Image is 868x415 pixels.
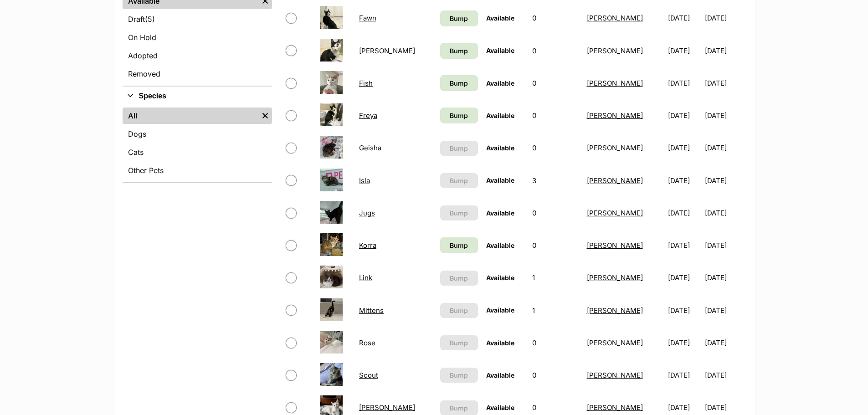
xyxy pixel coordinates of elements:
button: Bump [440,303,478,318]
a: [PERSON_NAME] [587,338,643,347]
td: [DATE] [664,295,704,326]
td: [DATE] [705,35,745,67]
td: [DATE] [664,197,704,229]
span: Available [486,14,514,22]
td: 1 [529,262,582,293]
span: Bump [450,306,468,315]
td: 0 [529,359,582,391]
a: [PERSON_NAME] [587,403,643,412]
a: [PERSON_NAME] [587,241,643,250]
td: [DATE] [664,2,704,34]
span: Bump [450,143,468,153]
a: [PERSON_NAME] [587,209,643,217]
a: Bump [440,10,478,26]
a: Other Pets [123,162,272,179]
a: Cats [123,144,272,160]
button: Bump [440,335,478,350]
span: Available [486,274,514,282]
a: Geisha [359,143,381,152]
span: Bump [450,241,468,250]
td: 0 [529,230,582,261]
td: [DATE] [705,262,745,293]
button: Bump [440,141,478,156]
span: Available [486,209,514,217]
span: Available [486,176,514,184]
span: Available [486,339,514,347]
a: Dogs [123,126,272,142]
a: [PERSON_NAME] [359,403,415,412]
a: [PERSON_NAME] [587,79,643,87]
span: Bump [450,273,468,283]
td: 0 [529,35,582,67]
a: Bump [440,43,478,59]
a: Bump [440,75,478,91]
td: [DATE] [664,230,704,261]
a: Adopted [123,47,272,64]
td: 0 [529,197,582,229]
a: Draft [123,11,272,27]
td: [DATE] [664,132,704,164]
span: Bump [450,403,468,413]
td: [DATE] [705,2,745,34]
span: Available [486,79,514,87]
td: [DATE] [705,165,745,196]
span: Bump [450,14,468,23]
a: Isla [359,176,370,185]
span: Available [486,46,514,54]
a: [PERSON_NAME] [587,371,643,379]
a: [PERSON_NAME] [587,111,643,120]
button: Bump [440,271,478,286]
a: [PERSON_NAME] [587,143,643,152]
a: [PERSON_NAME] [587,306,643,315]
td: [DATE] [705,100,745,131]
a: All [123,108,258,124]
td: [DATE] [664,100,704,131]
a: [PERSON_NAME] [587,14,643,22]
span: Bump [450,111,468,120]
a: Bump [440,108,478,123]
td: [DATE] [664,359,704,391]
span: Available [486,144,514,152]
td: 0 [529,67,582,99]
a: Remove filter [258,108,272,124]
td: 0 [529,132,582,164]
button: Species [123,90,272,102]
div: Species [123,106,272,182]
td: 1 [529,295,582,326]
a: Bump [440,237,478,253]
a: Link [359,273,372,282]
a: [PERSON_NAME] [587,176,643,185]
button: Bump [440,173,478,188]
a: [PERSON_NAME] [587,273,643,282]
td: 0 [529,2,582,34]
a: Freya [359,111,377,120]
a: Korra [359,241,376,250]
a: [PERSON_NAME] [359,46,415,55]
td: [DATE] [705,197,745,229]
td: [DATE] [705,230,745,261]
td: [DATE] [664,67,704,99]
a: Scout [359,371,378,379]
td: [DATE] [664,327,704,359]
a: Rose [359,338,375,347]
span: Bump [450,370,468,380]
td: 0 [529,327,582,359]
a: Fish [359,79,373,87]
a: Jugs [359,209,375,217]
span: Bump [450,78,468,88]
td: [DATE] [705,327,745,359]
td: [DATE] [705,132,745,164]
td: [DATE] [705,295,745,326]
td: [DATE] [664,262,704,293]
a: Removed [123,66,272,82]
span: Bump [450,208,468,218]
a: [PERSON_NAME] [587,46,643,55]
button: Bump [440,368,478,383]
button: Bump [440,205,478,220]
span: Available [486,112,514,119]
td: [DATE] [664,35,704,67]
span: (5) [145,14,155,25]
a: Fawn [359,14,376,22]
td: [DATE] [664,165,704,196]
span: Available [486,241,514,249]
